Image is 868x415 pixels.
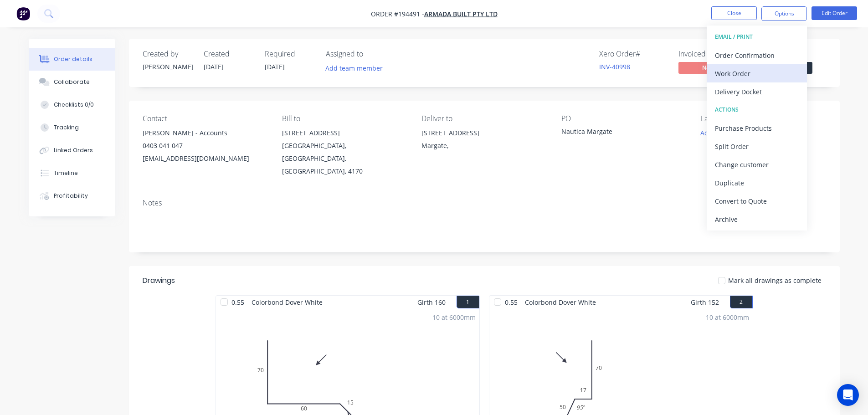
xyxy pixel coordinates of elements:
div: Xero Order # [599,50,668,58]
a: Armada Built Pty Ltd [424,10,498,18]
div: Checklists 0/0 [54,101,94,109]
div: [STREET_ADDRESS]Margate, [421,127,546,156]
div: Split Order [715,140,799,153]
button: 1 [457,296,479,308]
button: Edit Order [812,6,857,20]
div: Assigned to [326,50,417,58]
button: Timeline [29,162,115,184]
span: Mark all drawings as complete [728,276,822,285]
div: ACTIONS [715,104,799,116]
div: Timeline [54,169,78,177]
a: INV-40998 [599,62,630,71]
div: 10 at 6000mm [432,313,476,322]
div: Bill to [282,114,407,123]
div: Tracking [54,123,79,132]
div: [PERSON_NAME] - Accounts0403 041 047[EMAIL_ADDRESS][DOMAIN_NAME] [143,127,267,165]
div: Order Confirmation [715,49,799,62]
div: Change customer [715,158,799,171]
div: Delivery Docket [715,85,799,98]
button: Add labels [696,127,738,139]
div: [PERSON_NAME] [143,62,193,72]
span: Colorbond Dover White [248,296,326,309]
div: Drawings [143,275,175,286]
div: Contact [143,114,267,123]
div: [STREET_ADDRESS][GEOGRAPHIC_DATA], [GEOGRAPHIC_DATA], [GEOGRAPHIC_DATA], 4170 [282,127,407,178]
button: Add team member [326,62,388,74]
div: [EMAIL_ADDRESS][DOMAIN_NAME] [143,152,267,165]
div: Convert to Quote [715,195,799,208]
div: 0403 041 047 [143,139,267,152]
div: [PERSON_NAME] - Accounts [143,127,267,139]
button: Close [711,6,757,20]
div: Created [204,50,254,58]
button: Checklists 0/0 [29,93,115,116]
button: Order details [29,48,115,71]
div: Work Order [715,67,799,80]
button: Collaborate [29,71,115,93]
div: Purchase Products [715,122,799,135]
button: 2 [730,296,753,308]
div: Created by [143,50,193,58]
button: Profitability [29,184,115,207]
img: Factory [16,7,30,20]
div: 10 at 6000mm [706,313,749,322]
div: Required [265,50,315,58]
div: Order details [54,55,92,63]
div: Linked Orders [54,146,93,154]
span: 0.55 [501,296,521,309]
div: [GEOGRAPHIC_DATA], [GEOGRAPHIC_DATA], [GEOGRAPHIC_DATA], 4170 [282,139,407,178]
button: Add team member [320,62,387,74]
span: 0.55 [228,296,248,309]
div: [STREET_ADDRESS] [421,127,546,139]
div: Archive [715,213,799,226]
div: Invoiced [678,50,747,58]
span: Girth 152 [691,296,719,309]
div: Nautica Margate [561,127,675,139]
div: EMAIL / PRINT [715,31,799,43]
div: Open Intercom Messenger [837,384,859,406]
button: Tracking [29,116,115,139]
div: Duplicate [715,176,799,190]
span: [DATE] [204,62,224,71]
button: Options [761,6,807,21]
div: Collaborate [54,78,90,86]
button: Linked Orders [29,139,115,162]
div: [STREET_ADDRESS] [282,127,407,139]
span: Girth 160 [417,296,446,309]
div: PO [561,114,686,123]
div: Deliver to [421,114,546,123]
span: Order #194491 - [371,10,424,18]
div: Profitability [54,192,88,200]
span: Colorbond Dover White [521,296,600,309]
span: No [678,62,733,73]
span: [DATE] [265,62,285,71]
div: Margate, [421,139,546,152]
div: Labels [701,114,826,123]
div: Notes [143,199,826,207]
